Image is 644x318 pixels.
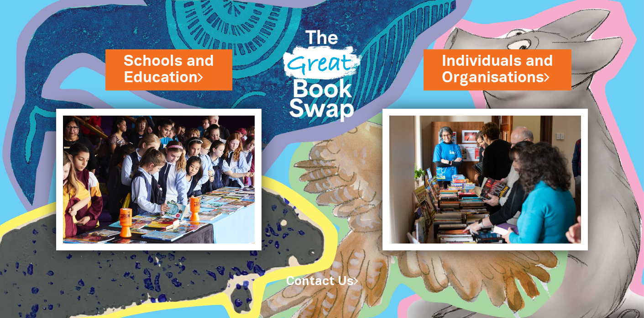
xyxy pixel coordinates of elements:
[275,11,369,135] img: Great Bookswap logo
[56,109,262,250] img: Schools and Education
[286,276,358,287] a: Contact Us
[382,109,588,250] img: Individuals and Organisations
[442,51,553,88] a: Individuals andOrganisations
[124,51,214,88] a: Schools andEducation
